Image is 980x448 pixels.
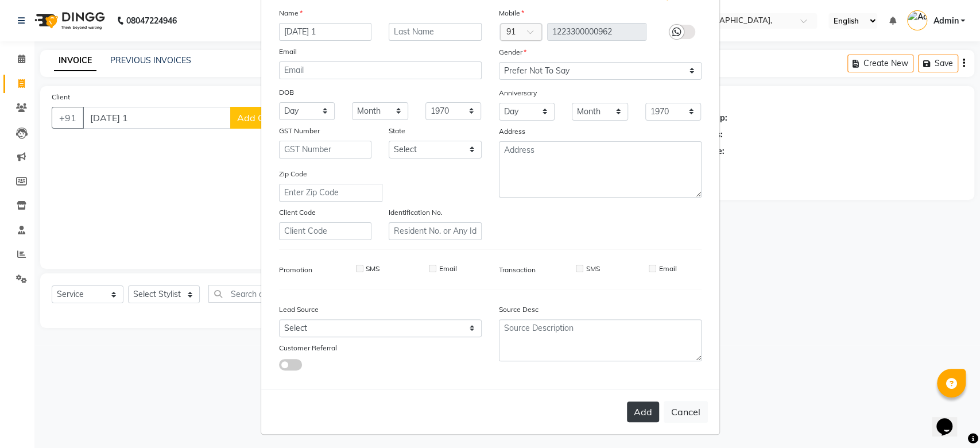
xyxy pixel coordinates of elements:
[659,264,676,274] label: Email
[279,222,372,240] input: Client Code
[627,401,659,422] button: Add
[279,126,320,136] label: GST Number
[279,61,482,79] input: Email
[389,222,482,240] input: Resident No. or Any Id
[279,184,382,202] input: Enter Zip Code
[279,304,319,315] label: Lead Source
[279,23,372,41] input: First Name
[279,169,307,179] label: Zip Code
[586,264,599,274] label: SMS
[499,88,537,98] label: Anniversary
[366,264,379,274] label: SMS
[499,265,536,275] label: Transaction
[279,8,303,18] label: Name
[279,141,372,159] input: GST Number
[499,304,539,315] label: Source Desc
[499,47,526,57] label: Gender
[499,126,525,137] label: Address
[389,23,482,41] input: Last Name
[664,401,708,423] button: Cancel
[932,402,969,437] iframe: chat widget
[279,47,297,57] label: Email
[547,23,646,41] input: Mobile
[279,87,294,98] label: DOB
[389,126,405,136] label: State
[499,8,524,18] label: Mobile
[279,343,337,353] label: Customer Referral
[389,207,443,218] label: Identification No.
[279,207,316,218] label: Client Code
[279,265,312,275] label: Promotion
[439,264,456,274] label: Email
